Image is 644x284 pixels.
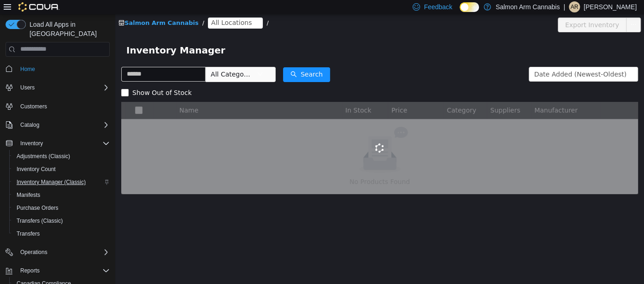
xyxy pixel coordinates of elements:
[17,153,70,160] span: Adjustments (Classic)
[9,150,113,163] button: Adjustments (Classic)
[13,177,89,188] a: Inventory Manager (Classic)
[563,1,565,12] p: |
[512,57,517,64] i: icon: down
[17,230,40,237] span: Transfers
[142,57,148,64] i: icon: down
[18,2,59,12] img: Cova
[96,3,136,13] span: All Locations
[17,119,43,130] button: Catalog
[9,176,113,189] button: Inventory Manager (Classic)
[13,151,74,162] a: Adjustments (Classic)
[17,64,39,75] a: Home
[20,140,43,147] span: Inventory
[20,84,35,91] span: Users
[17,217,63,225] span: Transfers (Classic)
[2,118,113,131] button: Catalog
[3,5,83,12] a: icon: shopSalmon Arm Cannabis
[419,53,511,67] div: Date Added (Newest-Oldest)
[20,248,47,256] span: Operations
[2,62,113,76] button: Home
[13,164,59,175] a: Inventory Count
[9,201,113,214] button: Purchase Orders
[17,178,86,186] span: Inventory Manager (Classic)
[17,138,47,149] button: Inventory
[2,81,113,94] button: Users
[460,2,479,12] input: Dark Mode
[17,119,110,130] span: Catalog
[584,1,637,12] p: [PERSON_NAME]
[9,214,113,227] button: Transfers (Classic)
[17,82,38,93] button: Users
[168,53,215,68] button: icon: searchSearch
[13,202,62,213] a: Purchase Orders
[95,55,137,65] span: All Categories
[17,101,51,112] a: Customers
[571,1,579,12] span: AR
[13,151,110,162] span: Adjustments (Classic)
[9,163,113,176] button: Inventory Count
[2,246,113,259] button: Operations
[20,267,40,274] span: Reports
[13,202,110,213] span: Purchase Orders
[13,164,110,175] span: Inventory Count
[20,103,47,110] span: Customers
[17,265,43,276] button: Reports
[87,5,89,12] span: /
[151,5,153,12] span: /
[17,191,40,199] span: Manifests
[496,1,560,12] p: Salmon Arm Cannabis
[13,215,66,226] a: Transfers (Classic)
[20,65,35,73] span: Home
[13,228,43,239] a: Transfers
[17,82,110,93] span: Users
[17,265,110,276] span: Reports
[2,137,113,150] button: Inventory
[460,12,460,12] span: Dark Mode
[13,228,110,239] span: Transfers
[13,75,80,82] span: Show Out of Stock
[11,29,116,43] span: Inventory Manager
[13,215,110,226] span: Transfers (Classic)
[26,20,110,38] span: Load All Apps in [GEOGRAPHIC_DATA]
[17,166,56,173] span: Inventory Count
[9,227,113,240] button: Transfers
[17,204,59,212] span: Purchase Orders
[13,189,44,201] a: Manifests
[424,2,452,12] span: Feedback
[2,100,113,113] button: Customers
[9,189,113,201] button: Manifests
[138,6,144,12] i: icon: close-circle
[569,1,580,12] div: Ariel Richards
[3,6,9,12] i: icon: shop
[17,138,110,149] span: Inventory
[13,177,110,188] span: Inventory Manager (Classic)
[443,3,511,18] button: Export Inventory
[17,247,51,258] button: Operations
[17,101,110,112] span: Customers
[17,247,110,258] span: Operations
[20,121,39,129] span: Catalog
[2,264,113,277] button: Reports
[13,189,110,201] span: Manifests
[17,63,110,75] span: Home
[511,3,526,18] button: icon: ellipsis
